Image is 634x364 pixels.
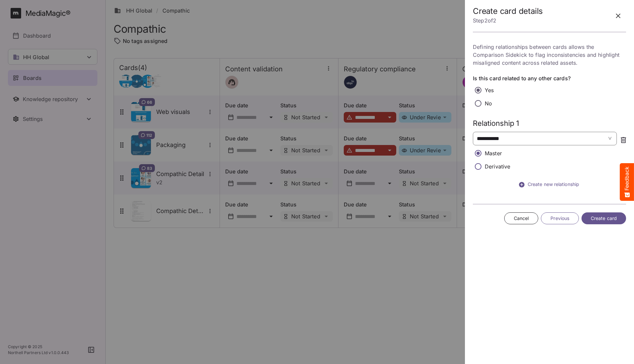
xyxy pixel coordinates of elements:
[504,212,539,225] button: Cancel
[485,163,511,170] p: Derivative
[620,163,634,201] button: Feedback
[473,16,543,25] p: Step 2 of 2
[550,214,569,223] span: Previous
[541,212,579,225] button: Previous
[485,86,494,94] p: Yes
[591,214,617,223] span: Create card
[473,7,543,16] h2: Create card details
[581,212,626,225] button: Create card
[482,180,617,189] span: Create new relationship
[473,132,617,146] tags: ​
[485,149,502,157] p: Master
[473,178,626,191] button: Create new relationship
[485,99,492,107] p: No
[514,214,529,223] span: Cancel
[473,119,626,128] h3: Relationship 1
[473,43,626,67] p: Defining relationships between cards allows the Comparison Sidekick to flag inconsistencies and h...
[473,75,626,82] label: Is this card related to any other cards?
